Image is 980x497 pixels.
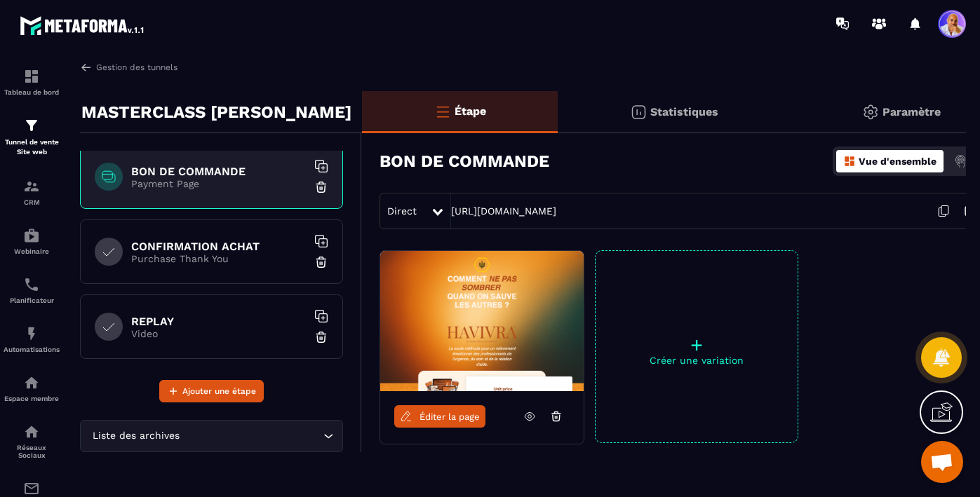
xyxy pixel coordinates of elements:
a: formationformationTunnel de vente Site web [4,107,60,168]
p: Créer une variation [596,355,798,366]
p: Payment Page [131,178,307,189]
img: formation [23,117,40,134]
p: MASTERCLASS [PERSON_NAME] [81,98,351,126]
p: CRM [4,198,60,206]
a: formationformationTableau de bord [4,57,60,107]
a: [URL][DOMAIN_NAME] [451,205,556,217]
img: social-network [23,423,40,440]
span: Ajouter une étape [182,384,256,398]
img: formation [23,178,40,195]
a: Gestion des tunnels [80,61,177,74]
img: arrow [80,61,93,74]
a: formationformationCRM [4,168,60,217]
img: automations [23,227,40,244]
img: bars-o.4a397970.svg [434,103,451,120]
div: Ouvrir le chat [921,441,963,483]
input: Search for option [182,428,320,444]
a: social-networksocial-networkRéseaux Sociaux [4,413,60,470]
img: stats.20deebd0.svg [630,104,647,121]
img: image [380,251,584,391]
img: logo [20,13,146,38]
img: automations [23,374,40,391]
button: Ajouter une étape [159,380,264,402]
p: Automatisations [4,346,60,353]
p: Webinaire [4,247,60,255]
p: Étape [455,104,486,118]
img: scheduler [23,276,40,293]
h6: BON DE COMMANDE [131,165,307,178]
div: Search for option [80,420,343,452]
p: Planificateur [4,297,60,304]
p: Tunnel de vente Site web [4,137,60,157]
span: Liste des archives [89,428,182,444]
img: trash [314,180,328,194]
span: Direct [387,205,417,217]
img: email [23,480,40,497]
p: Vue d'ensemble [859,156,937,167]
a: schedulerschedulerPlanificateur [4,266,60,315]
h3: BON DE COMMANDE [380,151,549,171]
p: Purchase Thank You [131,253,307,264]
img: dashboard-orange.40269519.svg [843,155,856,168]
a: automationsautomationsAutomatisations [4,315,60,364]
h6: CONFIRMATION ACHAT [131,240,307,253]
p: Tableau de bord [4,88,60,96]
p: + [596,335,798,355]
img: automations [23,325,40,342]
a: Éditer la page [394,405,485,428]
p: Statistiques [650,105,718,118]
img: setting-gr.5f69749f.svg [862,104,879,121]
img: actions.d6e523a2.png [954,155,967,168]
span: Éditer la page [419,411,480,422]
h6: REPLAY [131,315,307,328]
p: Espace membre [4,395,60,402]
a: automationsautomationsEspace membre [4,364,60,413]
img: trash [314,330,328,344]
p: Video [131,328,307,339]
img: formation [23,68,40,85]
img: trash [314,255,328,269]
p: Réseaux Sociaux [4,444,60,459]
p: Paramètre [882,105,941,118]
a: automationsautomationsWebinaire [4,217,60,266]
